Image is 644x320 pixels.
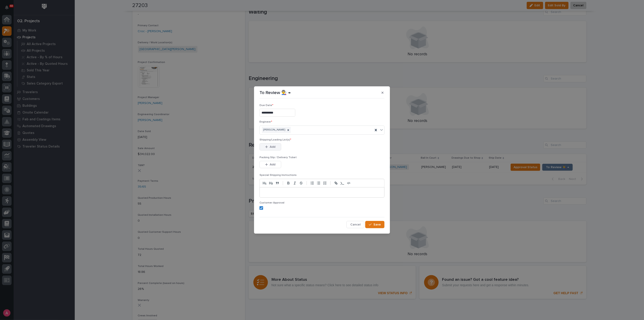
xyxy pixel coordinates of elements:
[260,174,297,177] span: Special Shipping Instructions
[260,143,281,150] button: Add
[262,127,286,133] div: [PERSON_NAME]
[270,162,276,167] span: Add
[260,104,273,107] span: Due Date
[260,90,291,95] p: To Review 👨‍🏭 →
[365,221,384,228] button: Save
[260,138,291,141] span: Shipping/Loading List(s)
[270,145,276,149] span: Add
[260,156,297,159] span: Packing Slip / Delivery Ticket
[346,221,364,228] button: Cancel
[373,223,381,227] span: Save
[260,121,272,123] span: Engineer
[350,223,360,227] span: Cancel
[260,201,284,204] span: Customer Approval
[260,161,281,168] button: Add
